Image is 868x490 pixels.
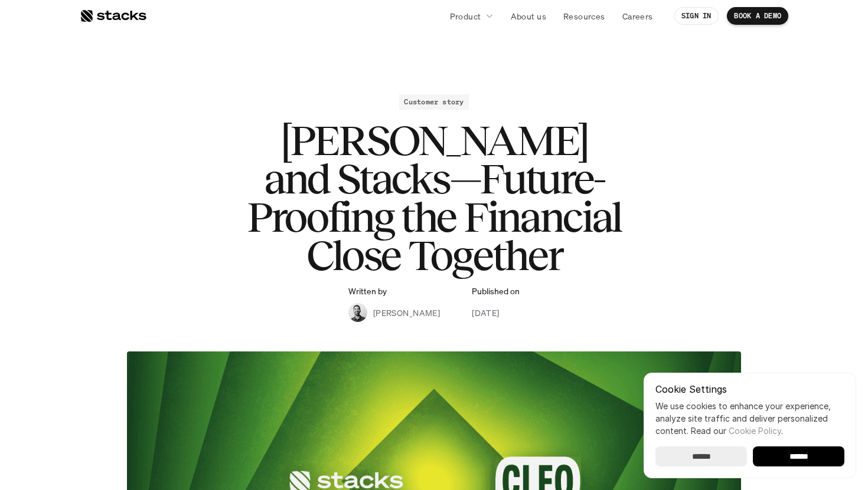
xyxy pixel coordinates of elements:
[450,10,481,22] p: Product
[655,384,844,394] p: Cookie Settings
[691,426,783,436] span: Read our .
[655,400,844,437] p: We use cookies to enhance your experience, analyze site traffic and deliver personalized content.
[674,7,719,25] a: SIGN IN
[404,98,464,106] h2: Customer story
[472,287,520,297] p: Published on
[556,5,612,27] a: Resources
[563,10,605,22] p: Resources
[615,5,660,27] a: Careers
[198,121,670,274] h1: [PERSON_NAME] and Stacks—Future-Proofing the Financial Close Together
[504,5,553,27] a: About us
[681,12,712,20] p: SIGN IN
[727,7,788,25] a: BOOK A DEMO
[734,12,781,20] p: BOOK A DEMO
[511,10,546,22] p: About us
[472,307,500,319] p: [DATE]
[348,287,387,297] p: Written by
[139,225,191,233] a: Privacy Policy
[373,307,440,319] p: [PERSON_NAME]
[729,426,781,436] a: Cookie Policy
[622,10,653,22] p: Careers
